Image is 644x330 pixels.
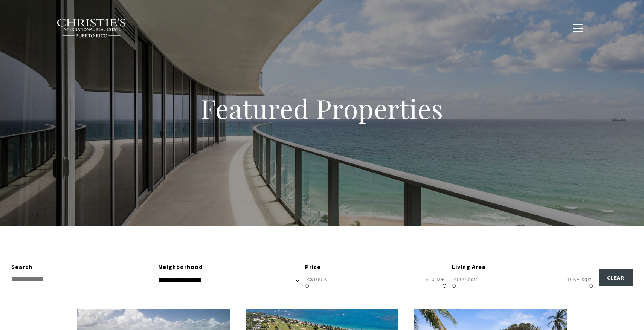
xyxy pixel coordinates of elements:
img: Christie's International Real Estate black text logo [56,18,127,38]
div: Price [305,262,446,272]
span: <$100 K [305,276,330,283]
div: Search [11,262,153,272]
h1: Featured Properties [153,92,491,125]
span: $10 M+ [424,276,446,283]
span: <500 sqft [452,276,479,283]
button: Clear [599,269,633,286]
div: Neighborhood [158,262,299,272]
div: Living Area [452,262,593,272]
span: 10K+ sqft [565,276,593,283]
